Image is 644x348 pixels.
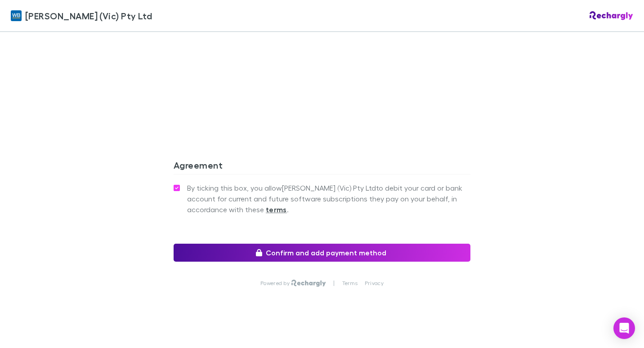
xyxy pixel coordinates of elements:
[613,317,635,339] div: Open Intercom Messenger
[174,160,470,174] h3: Agreement
[291,280,326,287] img: Rechargly Logo
[260,280,291,287] p: Powered by
[266,205,287,214] strong: terms
[187,183,470,215] span: By ticking this box, you allow [PERSON_NAME] (Vic) Pty Ltd to debit your card or bank account for...
[333,280,335,287] p: |
[342,280,358,287] a: Terms
[590,11,633,20] img: Rechargly Logo
[25,9,152,22] span: [PERSON_NAME] (Vic) Pty Ltd
[174,244,470,262] button: Confirm and add payment method
[365,280,384,287] a: Privacy
[11,10,22,21] img: William Buck (Vic) Pty Ltd's Logo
